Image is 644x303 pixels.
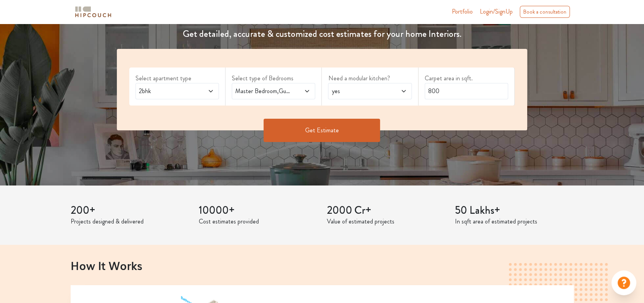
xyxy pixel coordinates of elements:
[71,217,189,226] p: Projects designed & delivered
[135,74,219,83] label: Select apartment type
[199,204,318,217] h3: 10000+
[71,204,189,217] h3: 200+
[455,217,574,226] p: In sqft area of estimated projects
[112,28,532,40] h4: Get detailed, accurate & customized cost estimates for your home Interiors.
[74,5,113,19] img: logo-horizontal.svg
[327,217,446,226] p: Value of estimated projects
[199,217,318,226] p: Cost estimates provided
[330,87,387,96] span: yes
[137,87,195,96] span: 2bhk
[425,83,508,99] input: Enter area sqft
[264,119,380,142] button: Get Estimate
[328,74,411,83] label: Need a modular kitchen?
[480,7,513,16] span: Login/SignUp
[452,7,473,16] a: Portfolio
[520,6,570,18] div: Book a consultation
[327,204,446,217] h3: 2000 Cr+
[455,204,574,217] h3: 50 Lakhs+
[234,87,291,96] span: Master Bedroom,Guest Bedroom
[425,74,508,83] label: Carpet area in sqft.
[74,3,113,21] span: logo-horizontal.svg
[71,259,574,272] h2: How It Works
[232,74,315,83] label: Select type of Bedrooms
